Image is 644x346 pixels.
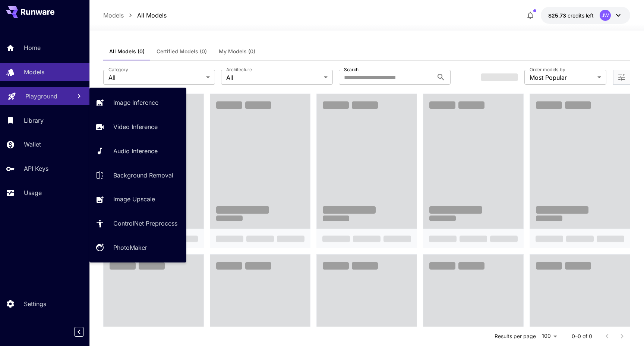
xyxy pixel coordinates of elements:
p: Usage [24,188,42,197]
a: Background Removal [89,166,186,184]
div: $25.73262 [548,12,594,19]
p: Image Inference [113,98,158,107]
p: Results per page [495,333,536,340]
label: Order models by [530,66,565,73]
a: Audio Inference [89,142,186,160]
p: All Models [137,11,167,20]
p: Playground [25,92,57,101]
p: Audio Inference [113,147,158,155]
button: Collapse sidebar [74,327,84,337]
button: $25.73262 [541,7,630,24]
a: ControlNet Preprocess [89,214,186,233]
button: Open more filters [617,73,626,82]
p: Background Removal [113,171,173,180]
a: Image Upscale [89,190,186,208]
p: API Keys [24,164,48,173]
p: Library [24,116,44,125]
a: PhotoMaker [89,239,186,257]
label: Search [344,66,359,73]
p: Models [24,67,44,76]
span: Most Popular [530,73,594,82]
label: Category [108,66,128,73]
span: credits left [568,12,594,19]
p: Home [24,43,41,52]
p: ControlNet Preprocess [113,219,177,228]
div: Collapse sidebar [80,325,89,339]
p: Wallet [24,140,41,149]
p: Video Inference [113,122,158,131]
span: $25.73 [548,12,568,19]
a: Video Inference [89,118,186,136]
p: Models [103,11,124,20]
span: All [226,73,321,82]
div: JW [600,10,611,21]
nav: breadcrumb [103,11,167,20]
p: Image Upscale [113,195,155,204]
label: Architecture [226,66,252,73]
p: Settings [24,299,46,308]
a: Image Inference [89,94,186,112]
p: PhotoMaker [113,243,147,252]
span: All [108,73,203,82]
div: 100 [539,331,560,342]
span: My Models (0) [219,48,255,55]
span: Certified Models (0) [157,48,207,55]
p: 0–0 of 0 [572,333,592,340]
span: All Models (0) [109,48,145,55]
